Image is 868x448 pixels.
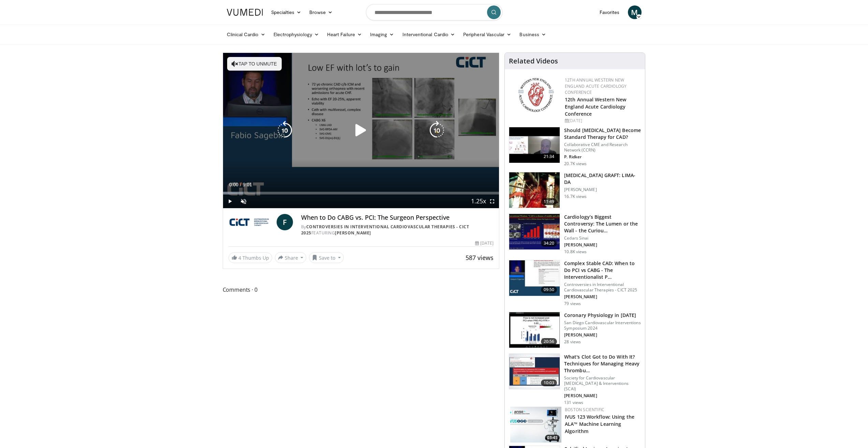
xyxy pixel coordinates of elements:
video-js: Video Player [223,53,499,208]
div: [DATE] [475,240,494,246]
a: IVUS 123 Workflow: Using the ALA™ Machine Learning Algorithm [565,414,634,434]
p: Cedars Sinai [564,235,641,241]
p: [PERSON_NAME] [564,294,641,300]
p: [PERSON_NAME] [564,187,641,192]
img: d453240d-5894-4336-be61-abca2891f366.150x105_q85_crop-smart_upscale.jpg [509,214,560,249]
img: Controversies in Interventional Cardiovascular Therapies - CICT 2025 [229,214,274,230]
p: 20.7K views [564,161,587,167]
a: Clinical Cardio [223,28,269,41]
a: Boston Scientific [565,407,604,413]
a: 10:03 What's Clot Got to Do With It? Techniques for Managing Heavy Thrombu… Society for Cardiovas... [509,353,641,405]
div: By FEATURING [301,224,494,236]
a: 4 Thumbs Up [229,252,272,263]
span: 20:56 [541,338,557,345]
a: M [628,5,642,19]
h4: When to Do CABG vs. PCI: The Surgeon Perspective [301,214,494,221]
img: eb63832d-2f75-457d-8c1a-bbdc90eb409c.150x105_q85_crop-smart_upscale.jpg [509,127,560,163]
h3: Should [MEDICAL_DATA] Become Standard Therapy for CAD? [564,127,641,141]
p: Collaborative CME and Research Network (CCRN) [564,142,641,153]
p: 28 views [564,339,581,345]
p: 16.7K views [564,194,587,199]
a: Favorites [595,5,624,19]
p: [PERSON_NAME] [564,332,641,338]
span: 21:34 [541,153,557,160]
span: Comments 0 [223,285,500,294]
a: 12th Annual Western New England Acute Cardiology Conference [565,77,627,95]
a: Electrophysiology [269,28,323,41]
p: Society for Cardiovascular [MEDICAL_DATA] & Interventions (SCAI) [564,375,641,392]
span: 09:50 [541,286,557,293]
p: 131 views [564,400,583,405]
a: Interventional Cardio [398,28,459,41]
div: [DATE] [565,118,639,124]
a: 21:34 Should [MEDICAL_DATA] Become Standard Therapy for CAD? Collaborative CME and Research Netwo... [509,127,641,167]
a: Heart Failure [323,28,366,41]
p: San Diego Cardiovascular Interventions Symposium 2024 [564,320,641,331]
img: a66c217a-745f-4867-a66f-0c610c99ad03.150x105_q85_crop-smart_upscale.jpg [510,407,561,443]
h3: What's Clot Got to Do With It? Techniques for Managing Heavy Thrombu… [564,353,641,374]
p: P. Ridker [564,154,641,160]
button: Playback Rate [472,194,485,208]
a: [PERSON_NAME] [335,230,371,236]
input: Search topics, interventions [366,4,502,20]
button: Fullscreen [485,194,499,208]
span: / [240,182,241,187]
button: Tap to unmute [227,57,282,71]
a: 12th Annual Western New England Acute Cardiology Conference [565,96,626,117]
span: 587 views [466,254,494,262]
a: Browse [305,5,337,19]
a: Specialties [267,5,306,19]
h4: Related Videos [509,57,558,65]
img: 82c57d68-c47c-48c9-9839-2413b7dd3155.150x105_q85_crop-smart_upscale.jpg [509,260,560,296]
img: 0954f259-7907-4053-a817-32a96463ecc8.png.150x105_q85_autocrop_double_scale_upscale_version-0.2.png [517,77,555,113]
a: 20:56 Coronary Physiology in [DATE] San Diego Cardiovascular Interventions Symposium 2024 [PERSON... [509,312,641,348]
a: 03:45 [510,407,561,443]
span: 34:20 [541,240,557,247]
h3: Complex Stable CAD: When to Do PCI vs CABG - The Interventionalist P… [564,260,641,280]
span: 4 [238,255,241,261]
p: 10.8K views [564,249,587,255]
a: Business [515,28,550,41]
h3: [MEDICAL_DATA] GRAFT: LIMA-DA [564,172,641,186]
span: 03:45 [545,435,560,441]
img: VuMedi Logo [227,9,263,16]
a: 09:50 Complex Stable CAD: When to Do PCI vs CABG - The Interventionalist P… Controversies in Inte... [509,260,641,306]
span: 9:01 [243,182,252,187]
a: 11:49 [MEDICAL_DATA] GRAFT: LIMA-DA [PERSON_NAME] 16.7K views [509,172,641,208]
p: Controversies in Interventional Cardiovascular Therapies - CICT 2025 [564,282,641,293]
img: 9bafbb38-b40d-4e9d-b4cb-9682372bf72c.150x105_q85_crop-smart_upscale.jpg [509,354,560,389]
button: Unmute [237,194,250,208]
a: 34:20 Cardiology’s Biggest Controversy: The Lumen or the Wall - the Curiou… Cedars Sinai [PERSON_... [509,214,641,255]
a: Imaging [366,28,398,41]
h3: Cardiology’s Biggest Controversy: The Lumen or the Wall - the Curiou… [564,214,641,234]
a: F [277,214,293,230]
h3: Coronary Physiology in [DATE] [564,312,641,319]
img: d02e6d71-9921-427a-ab27-a615a15c5bda.150x105_q85_crop-smart_upscale.jpg [509,312,560,348]
p: [PERSON_NAME] [564,393,641,399]
p: [PERSON_NAME] [564,242,641,248]
button: Play [223,194,237,208]
span: 0:00 [229,182,238,187]
a: Peripheral Vascular [459,28,515,41]
div: Progress Bar [223,192,499,194]
span: 11:49 [541,198,557,205]
span: 10:03 [541,379,557,386]
img: feAgcbrvkPN5ynqH4xMDoxOjA4MTsiGN.150x105_q85_crop-smart_upscale.jpg [509,172,560,208]
a: Controversies in Interventional Cardiovascular Therapies - CICT 2025 [301,224,469,236]
p: 79 views [564,301,581,306]
button: Save to [309,252,344,263]
button: Share [275,252,307,263]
